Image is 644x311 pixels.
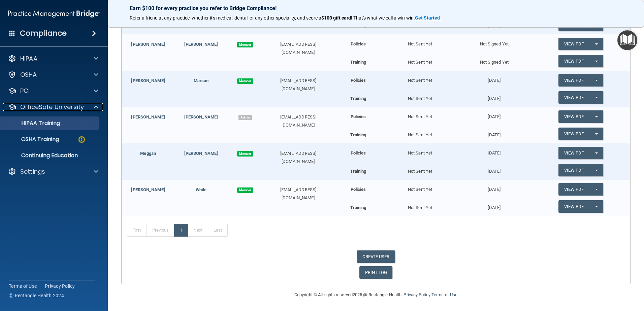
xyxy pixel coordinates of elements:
[45,283,75,289] a: Privacy Policy
[351,187,366,192] b: Policies
[9,292,64,299] span: Ⓒ Rectangle Health 2024
[457,71,531,84] div: [DATE]
[383,107,457,121] div: Not Sent Yet
[558,128,589,140] a: View PDF
[558,200,589,213] a: View PDF
[457,91,531,103] div: [DATE]
[357,250,395,263] a: CREATE USER
[130,15,321,21] span: Refer a friend at any practice, whether it's medical, dental, or any other speciality, and score a
[131,187,165,192] a: [PERSON_NAME]
[457,143,531,157] div: [DATE]
[457,128,531,139] div: [DATE]
[237,78,253,84] span: Member
[263,149,333,166] div: [EMAIL_ADDRESS][DOMAIN_NAME]
[415,15,440,21] strong: Get Started
[131,78,165,83] a: [PERSON_NAME]
[8,7,100,21] img: PMB logo
[359,266,393,279] a: PRINT LOG
[558,183,589,196] a: View PDF
[184,151,218,156] a: [PERSON_NAME]
[8,55,98,63] a: HIPAA
[9,283,37,289] a: Terms of Use
[558,91,589,104] a: View PDF
[558,74,589,87] a: View PDF
[131,42,165,47] a: [PERSON_NAME]
[263,77,333,93] div: [EMAIL_ADDRESS][DOMAIN_NAME]
[184,114,218,119] a: [PERSON_NAME]
[558,110,589,123] a: View PDF
[350,23,366,28] b: Training
[617,30,637,50] button: Open Resource Center
[20,87,30,95] p: PCI
[77,135,86,144] img: warning-circle.0cc9ac19.png
[558,147,589,159] a: View PDF
[558,55,589,67] a: View PDF
[350,96,366,101] b: Training
[558,164,589,176] a: View PDF
[8,168,98,176] a: Settings
[383,34,457,48] div: Not Sent Yet
[457,107,531,121] div: [DATE]
[20,55,37,63] p: HIPAA
[321,15,351,21] strong: $100 gift card
[383,180,457,194] div: Not Sent Yet
[253,284,499,306] div: Copyright © All rights reserved 2025 @ Rectangle Health | |
[4,152,96,159] p: Continuing Education
[350,132,366,137] b: Training
[383,91,457,103] div: Not Sent Yet
[174,224,188,237] a: 1
[188,224,208,237] a: Next
[457,180,531,194] div: [DATE]
[383,143,457,157] div: Not Sent Yet
[383,164,457,175] div: Not Sent Yet
[131,114,165,119] a: [PERSON_NAME]
[238,115,252,120] span: Admin
[208,224,228,237] a: Last
[237,187,253,193] span: Member
[127,224,147,237] a: First
[8,87,98,95] a: PCI
[383,128,457,139] div: Not Sent Yet
[263,40,333,57] div: [EMAIL_ADDRESS][DOMAIN_NAME]
[237,151,253,157] span: Member
[558,38,589,50] a: View PDF
[415,15,441,21] a: Get Started
[351,41,366,46] b: Policies
[383,71,457,84] div: Not Sent Yet
[383,200,457,212] div: Not Sent Yet
[20,29,67,38] h4: Compliance
[184,42,218,47] a: [PERSON_NAME]
[263,113,333,129] div: [EMAIL_ADDRESS][DOMAIN_NAME]
[457,34,531,48] div: Not Signed Yet
[383,55,457,66] div: Not Sent Yet
[147,224,175,237] a: Previous
[8,103,98,111] a: OfficeSafe University
[351,150,366,155] b: Policies
[457,200,531,212] div: [DATE]
[140,151,156,156] a: Meggan
[404,292,430,297] a: Privacy Policy
[196,187,207,192] a: White
[194,78,209,83] a: Marsan
[4,120,60,127] p: HIPAA Training
[4,136,59,143] p: OSHA Training
[20,103,84,111] p: OfficeSafe University
[351,78,366,83] b: Policies
[263,186,333,202] div: [EMAIL_ADDRESS][DOMAIN_NAME]
[8,71,98,79] a: OSHA
[457,55,531,66] div: Not Signed Yet
[350,205,366,210] b: Training
[20,71,37,79] p: OSHA
[20,168,45,176] p: Settings
[351,15,415,21] span: ! That's what we call a win-win.
[237,42,253,47] span: Member
[457,164,531,175] div: [DATE]
[350,60,366,65] b: Training
[350,169,366,174] b: Training
[130,5,622,11] p: Earn $100 for every practice you refer to Bridge Compliance!
[431,292,457,297] a: Terms of Use
[351,114,366,119] b: Policies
